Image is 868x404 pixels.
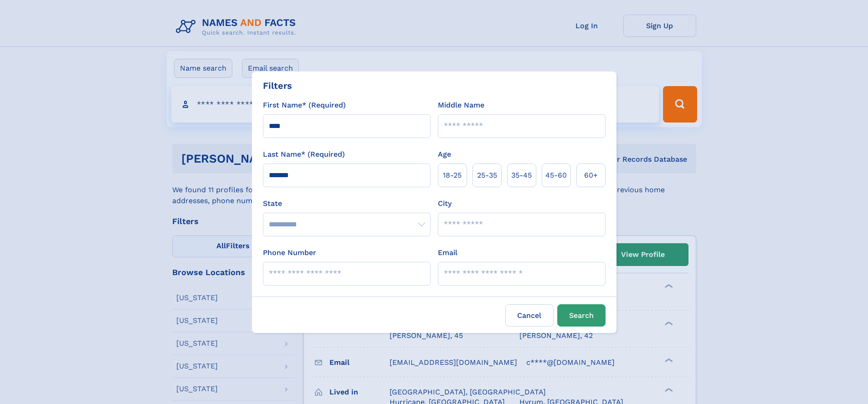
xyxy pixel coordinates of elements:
label: City [438,198,452,209]
label: Phone Number [263,247,316,258]
span: 60+ [584,170,598,181]
button: Search [557,304,606,327]
label: State [263,198,431,209]
label: First Name* (Required) [263,100,346,111]
label: Cancel [505,304,554,327]
label: Last Name* (Required) [263,149,345,160]
span: 35‑45 [511,170,532,181]
span: 45‑60 [545,170,567,181]
div: Filters [263,79,292,92]
label: Middle Name [438,100,484,111]
span: 25‑35 [477,170,497,181]
label: Age [438,149,451,160]
span: 18‑25 [443,170,462,181]
label: Email [438,247,457,258]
